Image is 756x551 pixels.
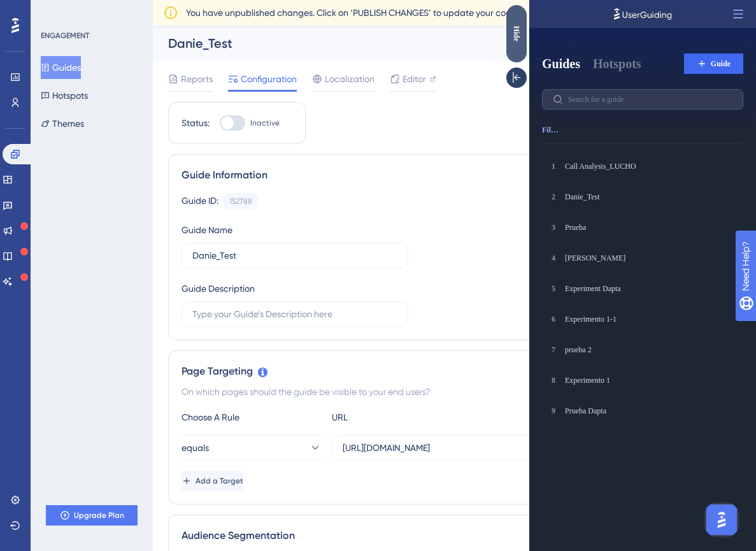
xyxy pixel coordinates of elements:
[18,374,31,387] div: 8
[41,31,89,41] div: ENGAGEMENT
[182,168,727,183] div: Guide Information
[182,193,218,210] div: Guide ID:
[182,281,255,296] div: Guide Description
[182,222,232,238] div: Guide Name
[182,115,210,131] div: Status:
[182,410,322,425] div: Choose A Rule
[403,71,426,87] span: Editor
[241,71,297,87] span: Configuration
[181,71,213,87] span: Reports
[41,56,81,79] button: Guides
[36,161,211,171] div: Call Analysis_LUCHO
[74,510,124,520] span: Upgrade Plan
[182,59,201,69] span: Guide
[703,501,741,539] iframe: UserGuiding AI Assistant Launcher
[182,435,322,461] button: equals
[13,120,31,140] button: Filter
[36,253,211,263] div: [PERSON_NAME]
[192,307,397,321] input: Type your Guide’s Description here
[18,221,31,234] div: 3
[168,34,520,52] div: Danie_Test
[41,84,88,107] button: Hotspots
[13,125,31,135] span: Filter
[41,112,84,135] button: Themes
[182,471,243,491] button: Add a Target
[155,54,214,74] button: Guide
[18,252,31,264] div: 4
[18,343,31,356] div: 7
[18,313,31,326] div: 6
[46,505,138,526] button: Upgrade Plan
[18,282,31,295] div: 5
[182,440,209,455] span: equals
[36,314,211,324] div: Experimento 1-1
[250,118,280,128] span: Inactive
[18,160,31,173] div: 1
[30,3,80,18] span: Need Help?
[36,345,211,355] div: prueba 2
[182,528,727,543] div: Audience Segmentation
[39,95,203,104] input: Search for a guide
[182,364,727,379] div: Page Targeting
[343,441,548,455] input: yourwebsite.com/path
[13,55,51,73] button: Guides
[36,192,211,202] div: Danie_Test
[196,476,243,486] span: Add a Target
[36,222,211,233] div: Prueba
[182,384,727,399] div: On which pages should the guide be visible to your end users?
[229,196,252,206] div: 152788
[332,410,472,425] div: URL
[325,71,374,87] span: Localization
[36,375,211,385] div: Experimento 1
[192,248,397,262] input: Type your Guide’s Name here
[64,55,112,73] button: Hotspots
[18,404,31,417] div: 9
[36,406,211,416] div: Prueba Dapta
[36,283,211,294] div: Experiment Dapta
[18,190,31,203] div: 2
[186,5,518,20] span: You have unpublished changes. Click on ‘PUBLISH CHANGES’ to update your code.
